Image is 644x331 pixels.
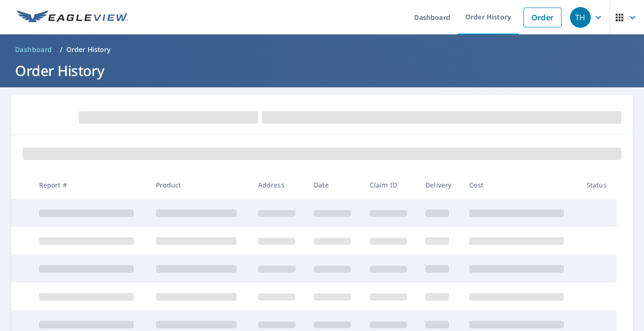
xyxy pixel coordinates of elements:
th: Date [306,171,362,199]
p: Order History [66,45,111,54]
th: Product [148,171,251,199]
a: Order [523,8,562,27]
th: Address [251,171,306,199]
th: Status [579,171,617,199]
li: / [60,44,63,55]
nav: breadcrumb [11,42,633,57]
h1: Order History [11,61,633,80]
th: Cost [462,171,579,199]
th: Report # [32,171,148,199]
div: TH [570,7,591,28]
span: Dashboard [15,45,52,54]
th: Claim ID [362,171,418,199]
a: Dashboard [11,42,56,57]
th: Delivery [418,171,462,199]
img: EV Logo [17,10,128,25]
